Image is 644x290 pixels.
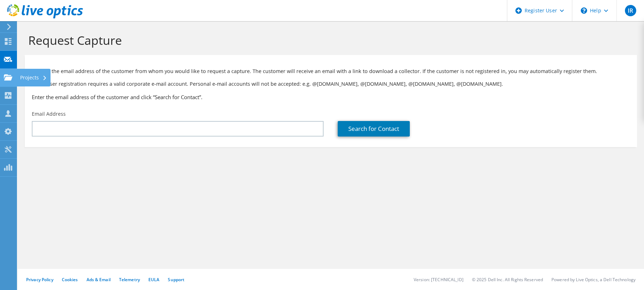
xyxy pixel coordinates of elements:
[472,277,543,283] li: © 2025 Dell Inc. All Rights Reserved
[26,277,53,283] a: Privacy Policy
[32,67,630,75] p: Provide the email address of the customer from whom you would like to request a capture. The cust...
[581,7,587,14] svg: \n
[414,277,463,283] li: Version: [TECHNICAL_ID]
[62,277,78,283] a: Cookies
[148,277,159,283] a: EULA
[551,277,636,283] li: Powered by Live Optics, a Dell Technology
[625,5,636,16] span: IR
[32,93,630,101] h3: Enter the email address of the customer and click “Search for Contact”.
[338,121,410,137] a: Search for Contact
[32,110,66,117] label: Email Address
[168,277,184,283] a: Support
[32,80,630,88] p: Note: User registration requires a valid corporate e-mail account. Personal e-mail accounts will ...
[28,33,630,48] h1: Request Capture
[17,69,51,86] div: Projects
[119,277,140,283] a: Telemetry
[87,277,111,283] a: Ads & Email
